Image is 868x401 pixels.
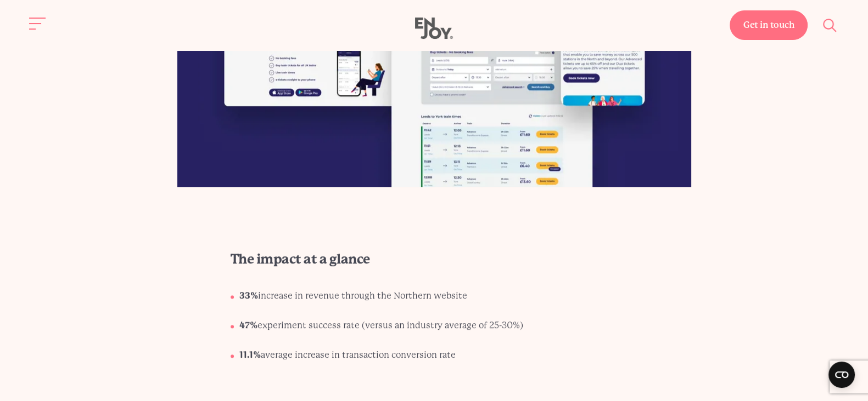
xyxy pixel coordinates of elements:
[239,320,257,330] strong: 47%
[231,253,638,279] h2: The impact at a glance
[819,14,842,37] button: Site search
[239,347,638,371] li: average increase in transaction conversion rate
[730,10,808,40] a: Get in touch
[239,318,638,342] li: experiment success rate (versus an industry average of 25-30%)
[239,288,638,312] li: increase in revenue through the Northern website
[828,362,855,388] button: Open CMP widget
[239,290,258,301] strong: 33%
[239,350,261,360] strong: 11.1%
[26,12,49,35] button: Site navigation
